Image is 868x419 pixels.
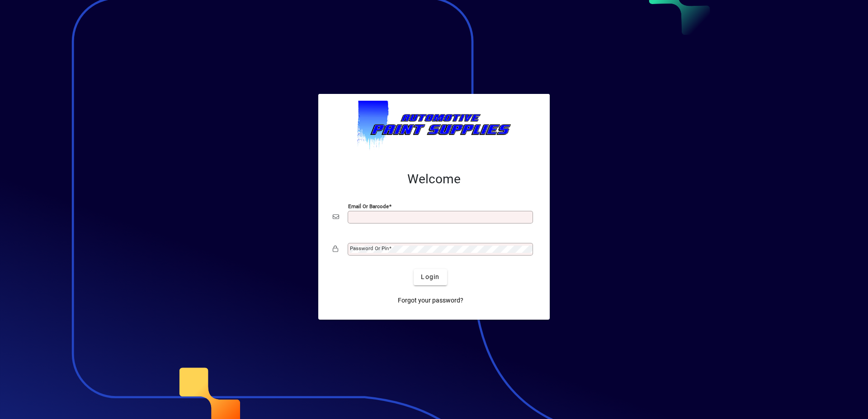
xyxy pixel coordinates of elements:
[398,296,463,305] span: Forgot your password?
[348,203,389,209] mat-label: Email or Barcode
[421,272,439,282] span: Login
[333,172,535,187] h2: Welcome
[350,245,389,251] mat-label: Password or Pin
[394,293,467,309] a: Forgot your password?
[414,269,447,285] button: Login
